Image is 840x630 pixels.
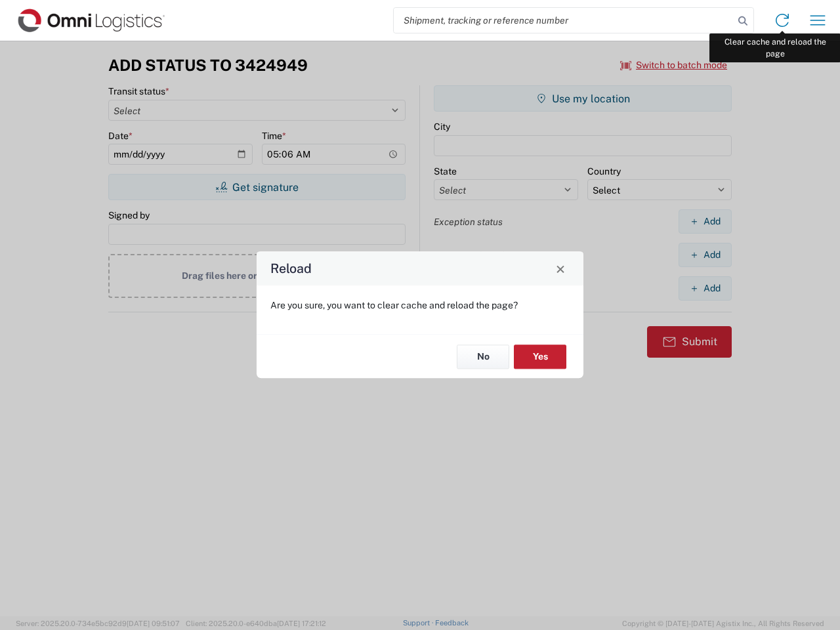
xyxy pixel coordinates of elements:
button: Close [551,259,570,278]
button: No [457,345,509,369]
p: Are you sure, you want to clear cache and reload the page? [270,299,570,311]
input: Shipment, tracking or reference number [394,8,734,33]
h4: Reload [270,259,312,278]
button: Yes [514,345,566,369]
